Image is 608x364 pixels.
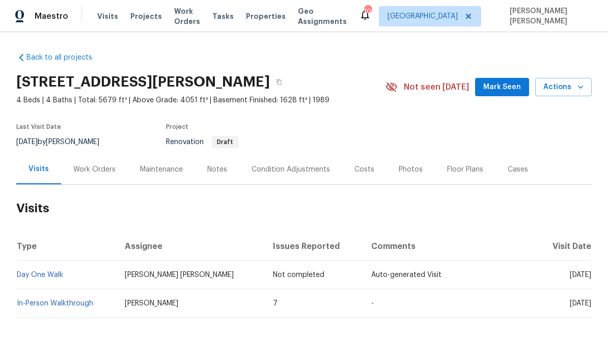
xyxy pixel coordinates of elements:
[273,300,278,307] span: 7
[364,6,371,16] div: 101
[506,6,593,26] span: [PERSON_NAME] [PERSON_NAME]
[207,164,227,175] div: Notes
[399,164,423,175] div: Photos
[125,271,234,278] span: [PERSON_NAME] [PERSON_NAME]
[298,6,347,26] span: Geo Assignments
[273,271,324,278] span: Not completed
[570,271,591,278] span: [DATE]
[16,124,61,130] span: Last Visit Date
[483,81,521,94] span: Mark Seen
[475,78,529,97] button: Mark Seen
[508,164,528,175] div: Cases
[265,232,363,261] th: Issues Reported
[16,77,270,87] h2: [STREET_ADDRESS][PERSON_NAME]
[117,232,265,261] th: Assignee
[246,11,286,21] span: Properties
[16,232,117,261] th: Type
[35,11,68,21] span: Maestro
[16,138,38,146] span: [DATE]
[140,164,183,175] div: Maintenance
[212,13,234,20] span: Tasks
[447,164,483,175] div: Floor Plans
[16,52,114,63] a: Back to all projects
[130,11,162,21] span: Projects
[16,95,385,105] span: 4 Beds | 4 Baths | Total: 5679 ft² | Above Grade: 4051 ft² | Basement Finished: 1628 ft² | 1989
[125,300,178,307] span: [PERSON_NAME]
[17,300,93,307] a: In-Person Walkthrough
[404,82,469,92] span: Not seen [DATE]
[388,11,458,21] span: [GEOGRAPHIC_DATA]
[213,139,237,145] span: Draft
[97,11,118,21] span: Visits
[16,185,592,232] h2: Visits
[536,232,592,261] th: Visit Date
[166,138,238,146] span: Renovation
[570,300,591,307] span: [DATE]
[29,164,49,174] div: Visits
[252,164,330,175] div: Condition Adjustments
[17,271,63,278] a: Day One Walk
[174,6,200,26] span: Work Orders
[16,136,112,148] div: by [PERSON_NAME]
[166,124,188,130] span: Project
[73,164,116,175] div: Work Orders
[371,271,441,278] span: Auto-generated Visit
[270,73,288,91] button: Copy Address
[354,164,374,175] div: Costs
[535,78,592,97] button: Actions
[363,232,536,261] th: Comments
[543,81,584,94] span: Actions
[371,300,374,307] span: -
